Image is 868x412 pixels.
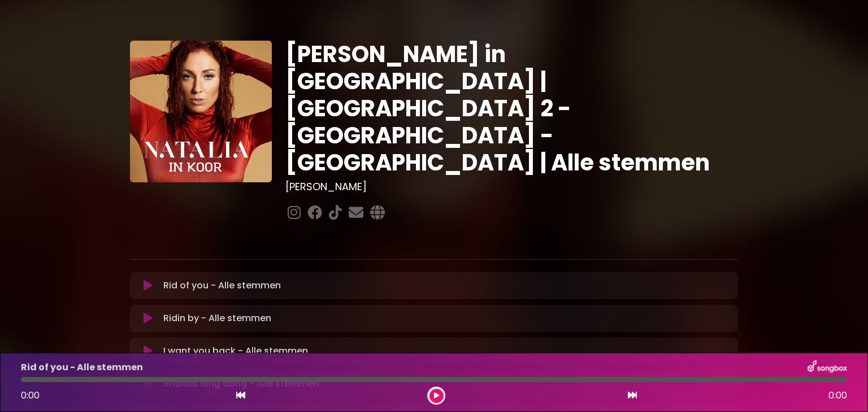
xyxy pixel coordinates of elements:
[21,389,40,402] span: 0:00
[163,312,271,325] p: Ridin by - Alle stemmen
[21,361,143,374] p: Rid of you - Alle stemmen
[130,41,272,182] img: YTVS25JmS9CLUqXqkEhs
[163,344,308,358] p: I want you back - Alle stemmen
[828,389,847,402] span: 0:00
[285,41,738,176] h1: [PERSON_NAME] in [GEOGRAPHIC_DATA] | [GEOGRAPHIC_DATA] 2 - [GEOGRAPHIC_DATA] - [GEOGRAPHIC_DATA] ...
[163,279,281,292] p: Rid of you - Alle stemmen
[808,360,847,375] img: songbox-logo-white.png
[285,181,738,193] h3: [PERSON_NAME]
